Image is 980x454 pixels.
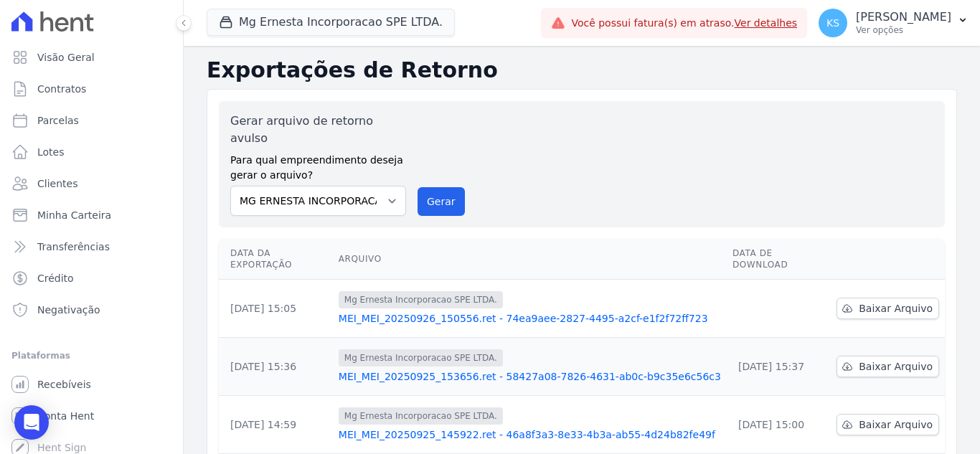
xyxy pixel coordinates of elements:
td: [DATE] 15:00 [727,396,831,454]
th: Arquivo [333,239,727,280]
span: Recebíveis [37,377,91,392]
div: Open Intercom Messenger [14,405,49,440]
span: Mg Ernesta Incorporacao SPE LTDA. [339,349,503,366]
th: Data de Download [727,239,831,280]
a: Minha Carteira [6,201,177,230]
span: Mg Ernesta Incorporacao SPE LTDA. [339,291,503,308]
a: Conta Hent [6,402,177,430]
span: Mg Ernesta Incorporacao SPE LTDA. [339,407,503,425]
td: [DATE] 14:59 [219,396,333,454]
span: Conta Hent [37,409,94,423]
span: Lotes [37,145,65,159]
label: Para qual empreendimento deseja gerar o arquivo? [230,147,406,183]
span: Baixar Arquivo [859,359,933,374]
span: Visão Geral [37,50,95,65]
label: Gerar arquivo de retorno avulso [230,113,406,147]
a: MEI_MEI_20250926_150556.ret - 74ea9aee-2827-4495-a2cf-e1f2f72ff723 [339,311,721,326]
div: Plataformas [11,347,171,364]
td: [DATE] 15:36 [219,338,333,396]
button: Mg Ernesta Incorporacao SPE LTDA. [207,9,455,36]
span: Baixar Arquivo [859,417,933,432]
p: Ver opções [856,24,951,36]
a: Baixar Arquivo [837,298,939,319]
span: Clientes [37,176,77,191]
a: Contratos [6,75,177,103]
td: [DATE] 15:37 [727,338,831,396]
a: MEI_MEI_20250925_153656.ret - 58427a08-7826-4631-ab0c-b9c35e6c56c3 [339,369,721,384]
span: Minha Carteira [37,208,111,222]
a: Lotes [6,138,177,166]
span: Baixar Arquivo [859,301,933,316]
span: Crédito [37,271,74,285]
span: Parcelas [37,113,79,128]
span: Negativação [37,303,100,317]
a: Visão Geral [6,43,177,72]
span: KS [826,18,839,28]
a: Parcelas [6,106,177,135]
a: Transferências [6,232,177,261]
a: Negativação [6,295,177,324]
button: KS [PERSON_NAME] Ver opções [807,3,980,43]
button: Gerar [418,187,465,216]
a: MEI_MEI_20250925_145922.ret - 46a8f3a3-8e33-4b3a-ab55-4d24b82fe49f [339,427,721,442]
a: Ver detalhes [735,17,798,29]
a: Crédito [6,264,177,293]
a: Baixar Arquivo [837,356,939,377]
p: [PERSON_NAME] [856,10,951,24]
a: Baixar Arquivo [837,414,939,435]
a: Clientes [6,169,177,198]
span: Contratos [37,82,86,96]
a: Recebíveis [6,370,177,399]
span: Você possui fatura(s) em atraso. [571,16,797,31]
th: Data da Exportação [219,239,333,280]
td: [DATE] 15:05 [219,280,333,338]
h2: Exportações de Retorno [207,57,957,83]
span: Transferências [37,240,110,254]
